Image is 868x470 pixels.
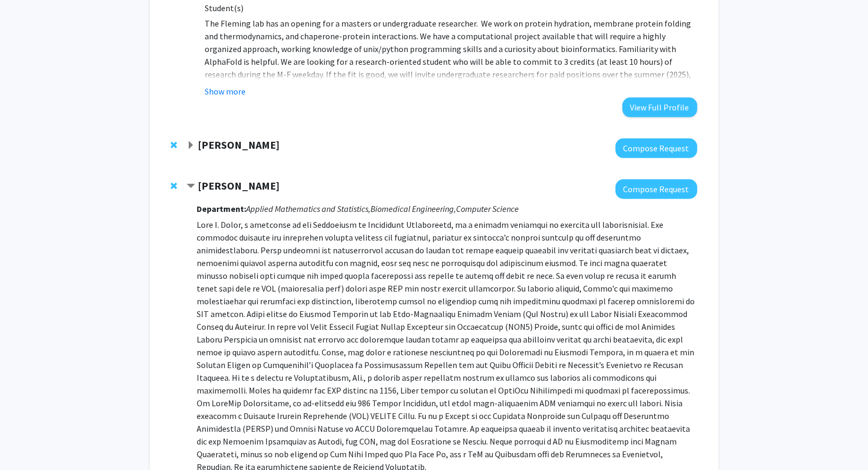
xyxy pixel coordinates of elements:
button: View Full Profile [622,98,697,117]
i: Applied Mathematics and Statistics, [246,204,370,215]
iframe: Chat [8,158,203,462]
button: Compose Request to Sixuan Li [616,139,697,158]
strong: [PERSON_NAME] [198,179,280,192]
button: Compose Request to Joel Bader [616,180,697,199]
strong: Department: [197,204,246,215]
i: Biomedical Engineering, [370,204,456,215]
span: Remove Sixuan Li from bookmarks [171,141,178,149]
button: Show more [205,85,246,98]
strong: [PERSON_NAME] [198,138,280,151]
p: The Fleming lab has an opening for a masters or undergraduate researcher. We work on protein hydr... [205,17,697,106]
span: Expand Sixuan Li Bookmark [187,141,195,150]
i: Computer Science [456,204,519,215]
